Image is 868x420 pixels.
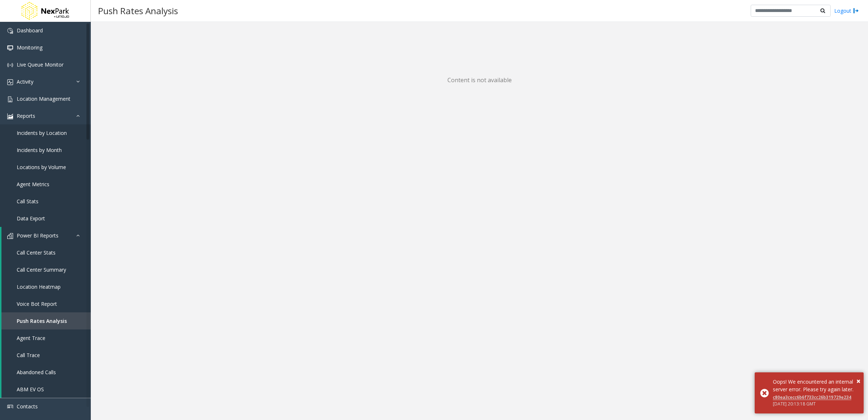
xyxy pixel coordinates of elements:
[7,96,13,102] img: 'icon'
[856,376,860,386] span: ×
[7,404,13,410] img: 'icon'
[17,129,67,136] span: Incidents by Location
[17,181,49,188] span: Agent Metrics
[17,164,66,171] span: Locations by Volume
[17,266,66,273] span: Call Center Summary
[773,394,851,400] a: c80ea3cecc6b6f733cc26b319729e234
[17,300,57,307] span: Voice Bot Report
[1,329,91,347] a: Agent Trace
[17,44,42,51] span: Monitoring
[7,45,13,51] img: 'icon'
[1,278,91,295] a: Location Heatmap
[17,95,70,102] span: Location Management
[17,369,56,376] span: Abandoned Calls
[1,244,91,261] a: Call Center Stats
[17,352,40,359] span: Call Trace
[17,283,61,290] span: Location Heatmap
[773,378,858,393] div: Oops! We encountered an internal server error. Please try again later.
[1,312,91,329] a: Push Rates Analysis
[17,232,58,239] span: Power BI Reports
[1,381,91,398] a: ABM EV OS
[447,74,512,86] span: Content is not available
[17,27,43,34] span: Dashboard
[853,7,859,15] img: logout
[94,2,182,20] h3: Push Rates Analysis
[1,261,91,278] a: Call Center Summary
[17,386,44,393] span: ABM EV OS
[1,347,91,364] a: Call Trace
[17,198,38,205] span: Call Stats
[7,28,13,34] img: 'icon'
[17,317,67,324] span: Push Rates Analysis
[856,376,860,387] button: Close
[17,335,45,341] span: Agent Trace
[17,147,62,153] span: Incidents by Month
[834,7,859,15] a: Logout
[773,401,858,407] div: [DATE] 20:13:18 GMT
[1,295,91,312] a: Voice Bot Report
[17,403,38,410] span: Contacts
[7,233,13,239] img: 'icon'
[17,249,56,256] span: Call Center Stats
[1,364,91,381] a: Abandoned Calls
[17,78,33,85] span: Activity
[17,112,35,119] span: Reports
[7,79,13,85] img: 'icon'
[17,215,45,222] span: Data Export
[7,113,13,119] img: 'icon'
[7,62,13,68] img: 'icon'
[17,61,64,68] span: Live Queue Monitor
[1,227,91,244] a: Power BI Reports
